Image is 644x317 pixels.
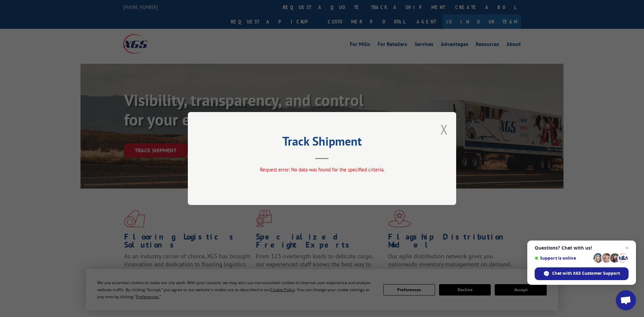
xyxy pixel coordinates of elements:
[260,166,384,173] span: Request error: No data was found for the specified criteria.
[221,137,423,149] h2: Track Shipment
[535,245,629,251] span: Questions? Chat with us!
[535,267,629,280] div: Chat with XGS Customer Support
[623,244,631,252] span: Close chat
[552,270,620,276] span: Chat with XGS Customer Support
[440,120,448,138] button: Close modal
[616,290,636,310] div: Open chat
[535,256,591,261] span: Support is online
